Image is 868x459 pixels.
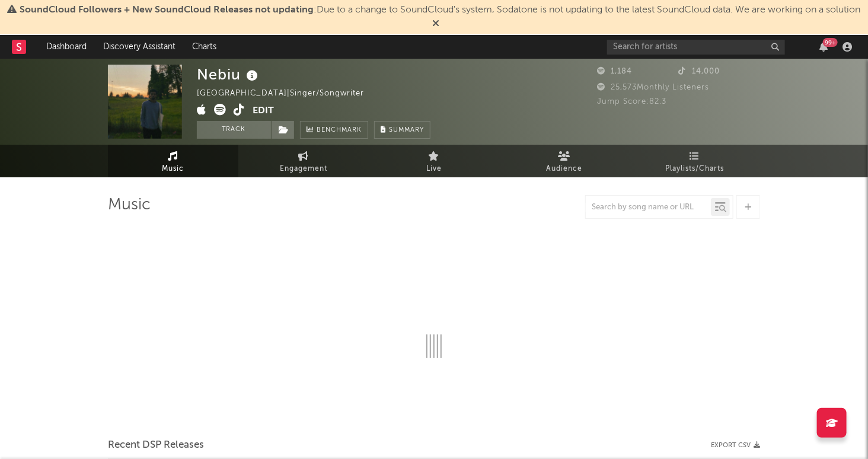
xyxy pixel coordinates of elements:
[253,104,274,119] button: Edit
[374,121,430,139] button: Summary
[823,38,838,47] div: 99 +
[597,98,666,106] span: Jump Score: 82.3
[184,35,225,59] a: Charts
[162,162,184,176] span: Music
[607,40,785,55] input: Search for artists
[369,145,499,177] a: Live
[317,123,362,138] span: Benchmark
[20,5,314,15] span: SoundCloud Followers + New SoundCloud Releases not updating
[108,145,238,177] a: Music
[547,162,583,176] span: Audience
[300,121,368,139] a: Benchmark
[197,87,378,101] div: [GEOGRAPHIC_DATA] | Singer/Songwriter
[108,438,204,452] span: Recent DSP Releases
[238,145,369,177] a: Engagement
[20,5,861,15] span: : Due to a change to SoundCloud's system, Sodatone is not updating to the latest SoundCloud data....
[666,162,725,176] span: Playlists/Charts
[432,20,439,29] span: Dismiss
[597,68,632,75] span: 1,184
[426,162,442,176] span: Live
[389,127,424,133] span: Summary
[819,42,828,52] button: 99+
[38,35,95,59] a: Dashboard
[679,68,720,75] span: 14,000
[597,84,709,91] span: 25,573 Monthly Listeners
[499,145,630,177] a: Audience
[711,442,760,449] button: Export CSV
[95,35,184,59] a: Discovery Assistant
[197,65,261,84] div: Nebiu
[280,162,327,176] span: Engagement
[586,203,711,212] input: Search by song name or URL
[630,145,760,177] a: Playlists/Charts
[197,121,271,139] button: Track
